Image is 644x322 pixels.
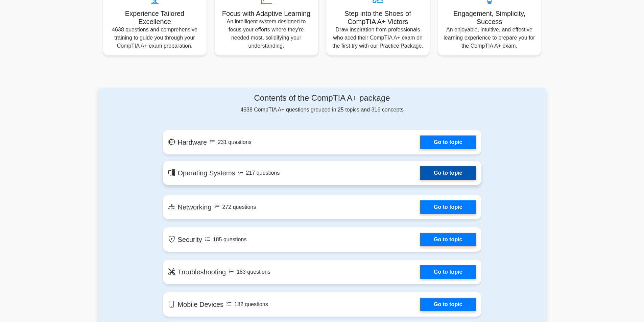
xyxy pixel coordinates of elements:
[443,26,536,50] p: An enjoyable, intuitive, and effective learning experience to prepare you for the CompTIA A+ exam.
[420,200,476,214] a: Go to topic
[163,93,481,103] h4: Contents of the CompTIA A+ package
[109,9,201,26] h5: Experience Tailored Excellence
[420,233,476,246] a: Go to topic
[220,9,313,18] h5: Focus with Adaptive Learning
[420,265,476,279] a: Go to topic
[220,18,313,50] p: An intelligent system designed to focus your efforts where they're needed most, solidifying your ...
[420,166,476,180] a: Go to topic
[109,26,201,50] p: 4638 questions and comprehensive training to guide you through your CompTIA A+ exam preparation.
[443,9,536,26] h5: Engagement, Simplicity, Success
[332,9,424,26] h5: Step into the Shoes of CompTIA A+ Victors
[163,93,481,114] div: 4638 CompTIA A+ questions grouped in 25 topics and 316 concepts
[332,26,424,50] p: Draw inspiration from professionals who aced their CompTIA A+ exam on the first try with our Prac...
[420,298,476,311] a: Go to topic
[420,135,476,149] a: Go to topic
